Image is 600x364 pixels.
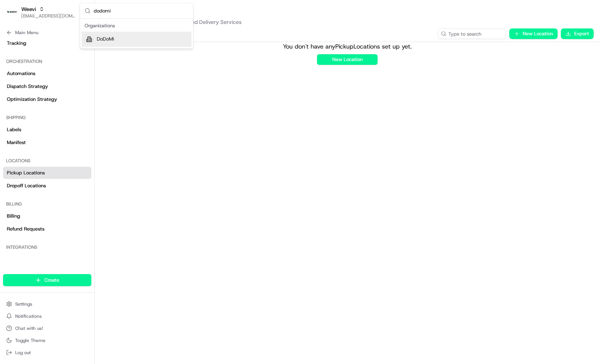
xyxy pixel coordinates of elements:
[561,28,594,39] button: Export
[3,335,91,346] button: Toggle Theme
[15,313,42,319] span: Notifications
[3,223,91,235] a: Refund Requests
[61,107,125,121] a: 💻API Documentation
[3,299,91,309] button: Settings
[317,54,378,65] button: New Location
[97,36,114,43] span: DoDoMi
[7,70,35,77] span: Automations
[104,6,591,18] h2: Locations
[94,3,188,19] input: Search...
[75,129,92,135] span: Pylon
[3,210,91,222] a: Billing
[26,73,124,80] div: Start new chat
[3,27,91,38] button: Main Menu
[44,277,59,284] span: Create
[72,110,122,118] span: API Documentation
[438,28,506,39] input: Type to search
[20,49,125,57] input: Clear
[3,55,91,67] div: Orchestration
[8,8,23,23] img: Nash
[3,323,91,334] button: Chat with us!
[3,274,91,286] button: Create
[7,139,26,146] span: Manifest
[6,7,18,17] img: Weevi
[3,198,91,210] div: Billing
[3,311,91,322] button: Notifications
[3,93,91,105] a: Optimization Strategy
[3,111,91,124] div: Shipping
[7,126,21,133] span: Labels
[7,182,46,189] span: Dropoff Locations
[3,155,91,167] div: Locations
[3,37,91,49] a: Tracking
[7,226,44,232] span: Refund Requests
[3,180,91,192] a: Dropoff Locations
[8,73,21,86] img: 1736555255976-a54dd68f-1ca7-489b-9aae-adbdc363a1c4
[509,28,558,39] button: New Location
[7,96,57,103] span: Optimization Strategy
[15,30,38,36] span: Main Menu
[3,347,91,358] button: Log out
[3,167,91,179] a: Pickup Locations
[15,350,31,356] span: Log out
[3,241,91,253] div: Integrations
[3,80,91,93] a: Dispatch Strategy
[7,83,48,90] span: Dispatch Strategy
[64,111,70,117] div: 💻
[283,42,412,51] p: You don't have any Pickup Locations set up yet.
[3,136,91,149] a: Manifest
[26,80,96,86] div: We're available if you need us!
[82,20,192,32] div: Organizations
[80,19,193,49] div: Suggestions
[21,13,75,19] button: [EMAIL_ADDRESS][DOMAIN_NAME]
[7,213,20,220] span: Billing
[15,110,58,118] span: Knowledge Base
[15,325,43,331] span: Chat with us!
[53,129,92,135] a: Powered byPylon
[15,337,46,344] span: Toggle Theme
[3,124,91,136] a: Labels
[21,5,36,13] button: Weevi
[15,301,32,307] span: Settings
[7,40,26,47] span: Tracking
[5,107,61,121] a: 📗Knowledge Base
[129,75,138,84] button: Start new chat
[8,31,138,43] p: Welcome 👋
[3,67,91,80] a: Automations
[8,111,14,117] div: 📗
[3,3,79,21] button: WeeviWeevi[EMAIL_ADDRESS][DOMAIN_NAME]
[104,18,591,26] p: Set up your Locations for personalized Delivery Services
[7,169,45,176] span: Pickup Locations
